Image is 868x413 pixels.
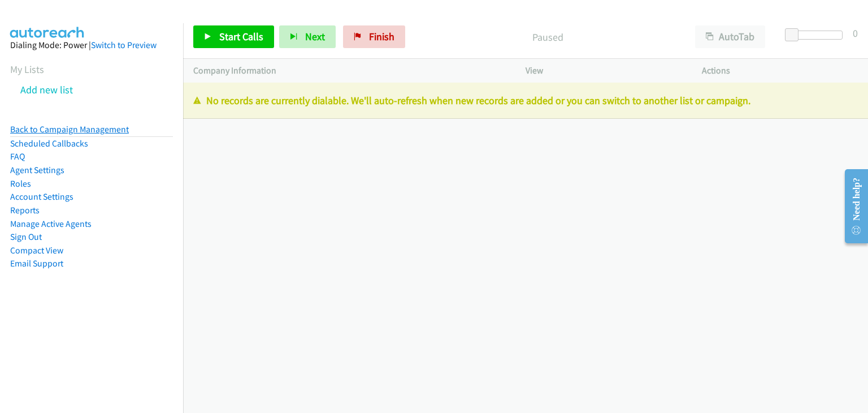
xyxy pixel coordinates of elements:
[702,64,858,78] p: Actions
[10,178,31,189] a: Roles
[219,30,263,43] span: Start Calls
[791,31,843,40] div: Delay between calls (in seconds)
[91,40,157,50] a: Switch to Preview
[193,25,274,48] a: Start Calls
[305,30,325,43] span: Next
[10,38,173,52] div: Dialing Mode: Power |
[10,231,42,242] a: Sign Out
[853,25,858,41] div: 0
[343,25,405,48] a: Finish
[10,124,129,135] a: Back to Campaign Management
[10,205,40,216] a: Reports
[695,25,765,48] button: AutoTab
[10,258,63,269] a: Email Support
[193,93,858,108] p: No records are currently dialable. We'll auto-refresh when new records are added or you can switc...
[10,245,63,256] a: Compact View
[10,191,73,202] a: Account Settings
[10,218,92,229] a: Manage Active Agents
[279,25,336,48] button: Next
[20,83,73,96] a: Add new list
[10,63,44,76] a: My Lists
[10,165,64,175] a: Agent Settings
[10,151,25,162] a: FAQ
[10,138,88,149] a: Scheduled Callbacks
[193,64,505,78] p: Company Information
[369,30,394,43] span: Finish
[420,29,675,45] p: Paused
[526,64,682,78] p: View
[836,161,868,251] iframe: Resource Center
